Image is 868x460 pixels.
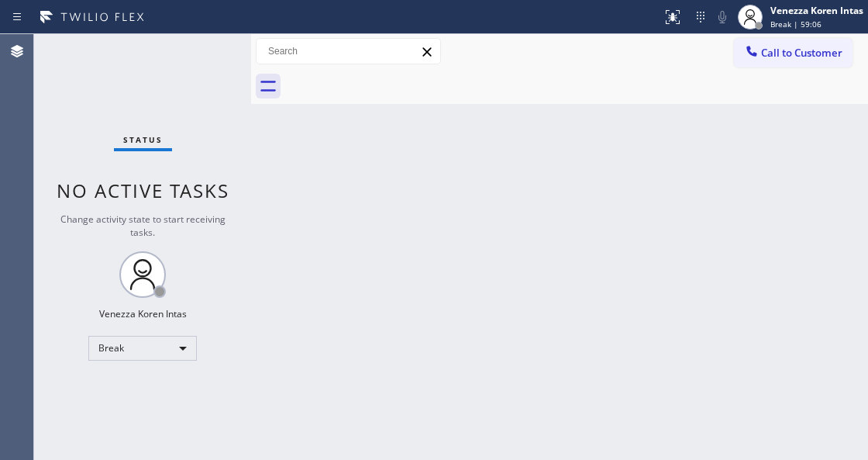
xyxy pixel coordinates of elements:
button: Mute [711,6,733,28]
div: Venezza Koren Intas [770,4,863,17]
div: Venezza Koren Intas [99,307,187,320]
span: Call to Customer [761,46,842,60]
span: Change activity state to start receiving tasks. [60,213,226,239]
button: Call to Customer [734,38,852,67]
span: No active tasks [57,178,229,203]
span: Break | 59:06 [770,19,821,29]
div: Break [88,336,197,361]
input: Search [257,39,440,64]
span: Status [123,134,163,145]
